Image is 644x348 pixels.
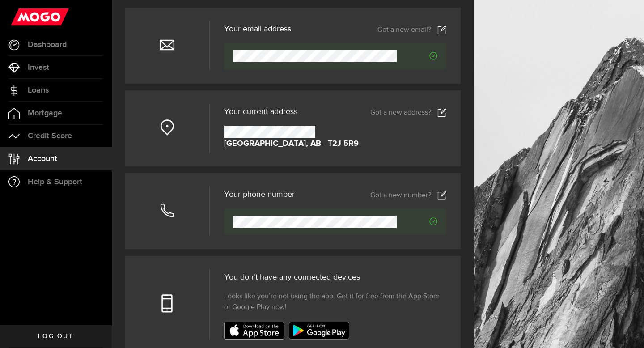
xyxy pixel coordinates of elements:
[224,322,284,340] img: badge-app-store.svg
[224,138,359,150] strong: [GEOGRAPHIC_DATA], AB - T2J 5R9
[377,25,446,34] a: Got a new email?
[224,108,297,116] span: Your current address
[397,217,437,225] span: Verified
[224,273,360,281] span: You don't have any connected devices
[28,41,67,49] span: Dashboard
[38,333,73,340] span: Log out
[224,291,446,313] span: Looks like you’re not using the app. Get it for free from the App Store or Google Play now!
[397,52,437,60] span: Verified
[28,132,72,140] span: Credit Score
[28,155,57,163] span: Account
[224,191,295,199] h3: Your phone number
[28,109,62,117] span: Mortgage
[370,108,446,117] a: Got a new address?
[28,86,49,94] span: Loans
[370,191,446,200] a: Got a new number?
[289,322,349,340] img: badge-google-play.svg
[224,25,291,33] h3: Your email address
[7,4,34,30] button: Open LiveChat chat widget
[28,64,49,72] span: Invest
[28,178,82,186] span: Help & Support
